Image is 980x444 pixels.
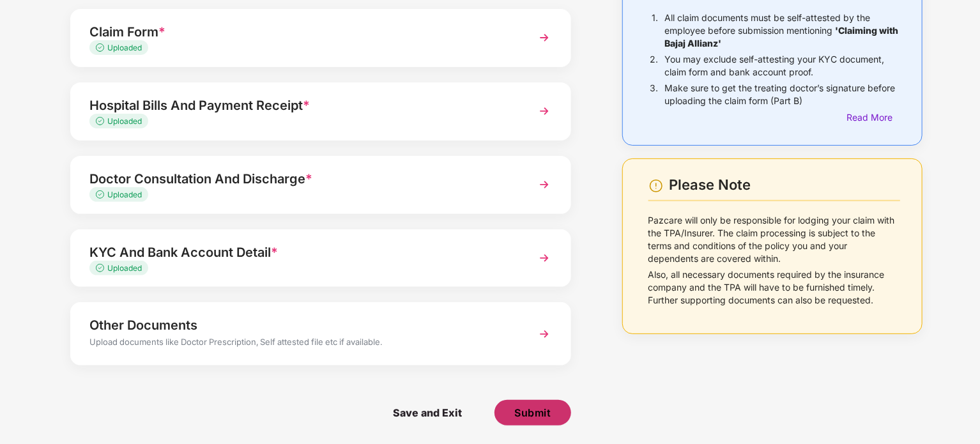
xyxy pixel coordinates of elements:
img: svg+xml;base64,PHN2ZyB4bWxucz0iaHR0cDovL3d3dy53My5vcmcvMjAwMC9zdmciIHdpZHRoPSIxMy4zMzMiIGhlaWdodD... [96,190,107,199]
span: Uploaded [107,263,142,273]
div: Doctor Consultation And Discharge [89,169,513,189]
img: svg+xml;base64,PHN2ZyBpZD0iTmV4dCIgeG1sbnM9Imh0dHA6Ly93d3cudzMub3JnLzIwMDAvc3ZnIiB3aWR0aD0iMzYiIG... [533,100,556,123]
img: svg+xml;base64,PHN2ZyB4bWxucz0iaHR0cDovL3d3dy53My5vcmcvMjAwMC9zdmciIHdpZHRoPSIxMy4zMzMiIGhlaWdodD... [96,117,107,125]
span: Uploaded [107,190,142,199]
img: svg+xml;base64,PHN2ZyBpZD0iV2FybmluZ18tXzI0eDI0IiBkYXRhLW5hbWU9Ildhcm5pbmcgLSAyNHgyNCIgeG1sbnM9Im... [648,178,664,194]
div: Upload documents like Doctor Prescription, Self attested file etc if available. [89,335,513,352]
p: Pazcare will only be responsible for lodging your claim with the TPA/Insurer. The claim processin... [648,214,900,265]
p: All claim documents must be self-attested by the employee before submission mentioning [664,11,900,50]
p: Also, all necessary documents required by the insurance company and the TPA will have to be furni... [648,268,900,307]
span: Uploaded [107,43,142,52]
button: Submit [494,400,571,425]
p: Make sure to get the treating doctor’s signature before uploading the claim form (Part B) [664,82,900,107]
p: 2. [650,53,658,79]
img: svg+xml;base64,PHN2ZyB4bWxucz0iaHR0cDovL3d3dy53My5vcmcvMjAwMC9zdmciIHdpZHRoPSIxMy4zMzMiIGhlaWdodD... [96,43,107,52]
div: Please Note [670,176,900,194]
span: Uploaded [107,116,142,126]
img: svg+xml;base64,PHN2ZyBpZD0iTmV4dCIgeG1sbnM9Imh0dHA6Ly93d3cudzMub3JnLzIwMDAvc3ZnIiB3aWR0aD0iMzYiIG... [533,173,556,196]
img: svg+xml;base64,PHN2ZyBpZD0iTmV4dCIgeG1sbnM9Imh0dHA6Ly93d3cudzMub3JnLzIwMDAvc3ZnIiB3aWR0aD0iMzYiIG... [533,323,556,346]
p: 1. [652,11,658,50]
div: KYC And Bank Account Detail [89,242,513,263]
span: Save and Exit [380,400,475,425]
div: Claim Form [89,22,513,42]
p: 3. [650,82,658,107]
p: You may exclude self-attesting your KYC document, claim form and bank account proof. [664,53,900,79]
div: Read More [846,111,900,125]
div: Other Documents [89,315,513,335]
div: Hospital Bills And Payment Receipt [89,95,513,116]
span: Submit [514,406,551,420]
img: svg+xml;base64,PHN2ZyBpZD0iTmV4dCIgeG1sbnM9Imh0dHA6Ly93d3cudzMub3JnLzIwMDAvc3ZnIiB3aWR0aD0iMzYiIG... [533,26,556,49]
img: svg+xml;base64,PHN2ZyB4bWxucz0iaHR0cDovL3d3dy53My5vcmcvMjAwMC9zdmciIHdpZHRoPSIxMy4zMzMiIGhlaWdodD... [96,264,107,272]
img: svg+xml;base64,PHN2ZyBpZD0iTmV4dCIgeG1sbnM9Imh0dHA6Ly93d3cudzMub3JnLzIwMDAvc3ZnIiB3aWR0aD0iMzYiIG... [533,247,556,270]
